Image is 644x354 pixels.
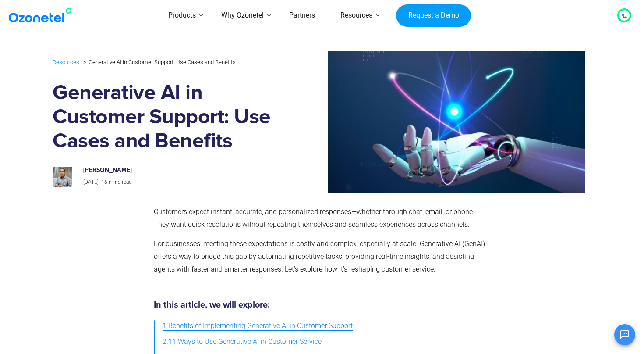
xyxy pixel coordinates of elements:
[53,57,79,67] a: Resources
[163,334,322,350] a: 2.11 Ways to Use Generative AI in Customer Service
[154,206,486,231] p: Customers expect instant, accurate, and personalized responses—whether through chat, email, or ph...
[53,167,72,187] img: prashanth-kancherla_avatar_1-200x200.jpeg
[53,81,277,154] h1: Generative AI in Customer Support: Use Cases and Benefits
[154,300,486,309] h5: In this article, we will explore:
[163,320,353,333] span: 1.Benefits of Implementing Generative AI in Customer Support
[83,178,268,187] p: |
[83,179,99,185] span: [DATE]
[396,4,471,27] a: Request a Demo
[163,336,322,348] span: 2.11 Ways to Use Generative AI in Customer Service
[83,167,268,174] h6: [PERSON_NAME]
[81,57,236,68] li: Generative AI in Customer Support: Use Cases and Benefits
[163,318,353,334] a: 1.Benefits of Implementing Generative AI in Customer Support
[614,324,635,345] button: Open chat
[154,238,486,275] p: For businesses, meeting these expectations is costly and complex, especially at scale. Generative...
[101,179,107,185] span: 16
[109,179,132,185] span: mins read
